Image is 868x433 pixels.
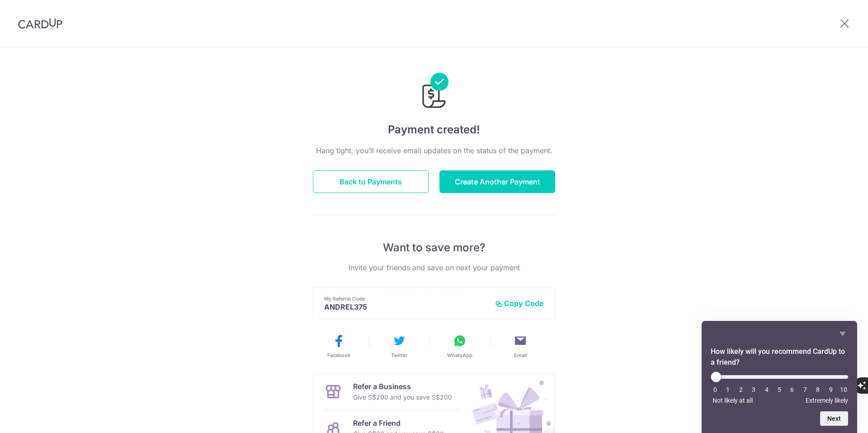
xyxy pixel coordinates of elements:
span: Email [514,352,527,359]
li: 7 [801,386,810,393]
p: Refer a Business [353,381,452,392]
p: My Referral Code [324,295,488,302]
button: Back to Payments [313,170,429,193]
img: Payments [420,73,448,111]
span: Not likely at all [712,397,753,404]
h2: How likely will you recommend CardUp to a friend? Select an option from 0 to 10, with 0 being Not... [711,346,848,368]
span: Facebook [327,352,350,359]
p: Invite your friends and save on next your payment [313,262,555,273]
p: Hang tight, you’ll receive email updates on the status of the payment. [313,145,555,156]
button: Hide survey [837,328,848,339]
button: Twitter [373,334,426,359]
p: Want to save more? [313,240,555,255]
button: WhatsApp [433,334,486,359]
button: Next question [820,411,848,426]
img: CardUp [18,18,62,29]
p: Give S$200 and you save S$200 [353,392,452,403]
button: Facebook [312,334,365,359]
li: 3 [749,386,758,393]
span: WhatsApp [447,352,472,359]
p: ANDREL375 [324,302,488,311]
li: 8 [813,386,822,393]
div: How likely will you recommend CardUp to a friend? Select an option from 0 to 10, with 0 being Not... [711,328,848,426]
span: Twitter [391,352,407,359]
span: Extremely likely [806,397,848,404]
p: Refer a Friend [353,418,444,428]
button: Email [494,334,547,359]
h4: Payment created! [313,122,555,138]
li: 5 [775,386,784,393]
li: 10 [839,386,848,393]
li: 9 [826,386,835,393]
li: 2 [736,386,745,393]
li: 0 [711,386,720,393]
button: Create Another Payment [439,170,555,193]
button: Copy Code [495,299,544,308]
li: 1 [723,386,732,393]
li: 6 [788,386,797,393]
div: How likely will you recommend CardUp to a friend? Select an option from 0 to 10, with 0 being Not... [711,372,848,404]
li: 4 [762,386,771,393]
